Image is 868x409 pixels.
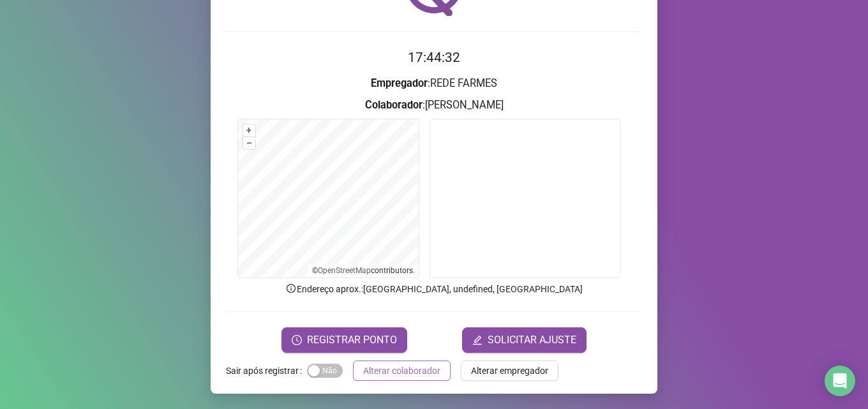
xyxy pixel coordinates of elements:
[461,361,558,381] button: Alterar empregador
[471,364,548,378] span: Alterar empregador
[318,266,371,275] a: OpenStreetMap
[281,327,407,353] button: REGISTRAR PONTO
[462,327,587,353] button: editSOLICITAR AJUSTE
[226,97,642,114] h3: : [PERSON_NAME]
[371,77,428,89] strong: Empregador
[226,361,307,381] label: Sair após registrar
[825,366,855,396] div: Open Intercom Messenger
[363,364,440,378] span: Alterar colaborador
[226,75,642,92] h3: : REDE FARMES
[365,99,423,111] strong: Colaborador
[488,332,576,348] span: SOLICITAR AJUSTE
[285,283,297,294] span: info-circle
[312,266,415,275] li: © contributors.
[353,361,451,381] button: Alterar colaborador
[307,332,397,348] span: REGISTRAR PONTO
[408,50,460,65] time: 17:44:32
[243,137,255,149] button: –
[292,335,302,345] span: clock-circle
[243,124,255,137] button: +
[226,282,642,296] p: Endereço aprox. : [GEOGRAPHIC_DATA], undefined, [GEOGRAPHIC_DATA]
[472,335,483,345] span: edit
